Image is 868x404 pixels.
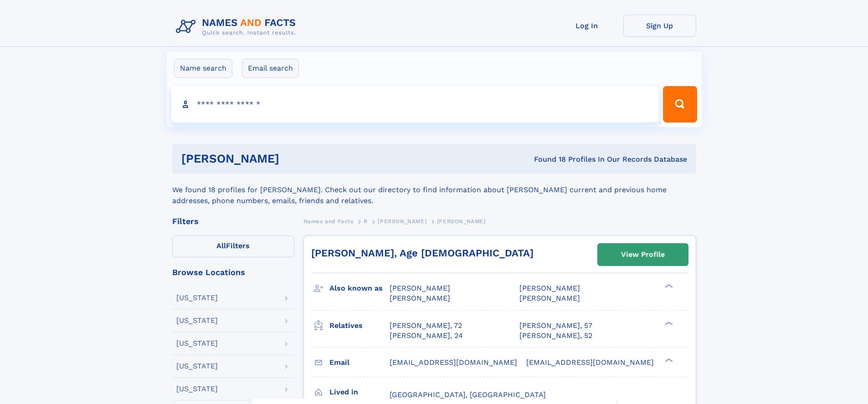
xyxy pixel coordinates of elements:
[437,218,486,225] span: [PERSON_NAME]
[329,318,390,333] h3: Relatives
[378,215,426,227] a: [PERSON_NAME]
[598,244,688,266] a: View Profile
[176,340,218,347] div: [US_STATE]
[311,247,534,259] a: [PERSON_NAME], Age [DEMOGRAPHIC_DATA]
[663,357,673,363] div: ❯
[378,218,426,225] span: [PERSON_NAME]
[303,215,354,227] a: Names and Facts
[181,153,407,164] h1: [PERSON_NAME]
[176,363,218,370] div: [US_STATE]
[329,355,390,370] h3: Email
[621,244,665,265] div: View Profile
[519,284,580,292] span: [PERSON_NAME]
[364,215,368,227] a: R
[172,217,294,225] div: Filters
[172,15,303,39] img: Logo Names and Facts
[176,294,218,302] div: [US_STATE]
[406,154,687,164] div: Found 18 Profiles In Our Records Database
[329,384,390,400] h3: Lived in
[174,59,232,78] label: Name search
[390,358,517,367] span: [EMAIL_ADDRESS][DOMAIN_NAME]
[172,174,696,206] div: We found 18 profiles for [PERSON_NAME]. Check out our directory to find information about [PERSON...
[526,358,654,367] span: [EMAIL_ADDRESS][DOMAIN_NAME]
[390,321,462,331] a: [PERSON_NAME], 72
[390,390,546,399] span: [GEOGRAPHIC_DATA], [GEOGRAPHIC_DATA]
[390,294,450,302] span: [PERSON_NAME]
[242,59,299,78] label: Email search
[171,86,659,123] input: search input
[176,317,218,324] div: [US_STATE]
[519,331,592,341] a: [PERSON_NAME], 52
[390,331,463,341] a: [PERSON_NAME], 24
[663,86,697,123] button: Search Button
[519,294,580,302] span: [PERSON_NAME]
[172,268,294,276] div: Browse Locations
[390,284,450,292] span: [PERSON_NAME]
[550,15,623,37] a: Log In
[623,15,696,37] a: Sign Up
[216,241,226,250] span: All
[364,218,368,225] span: R
[329,281,390,296] h3: Also known as
[663,320,673,326] div: ❯
[663,283,673,289] div: ❯
[172,235,294,257] label: Filters
[519,321,592,331] a: [PERSON_NAME], 57
[176,385,218,393] div: [US_STATE]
